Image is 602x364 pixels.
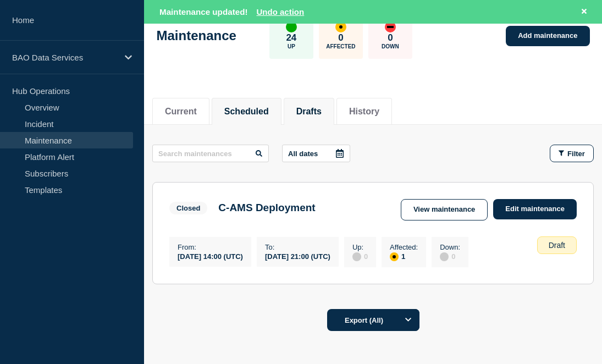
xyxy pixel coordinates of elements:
p: Affected [326,43,355,49]
div: 0 [440,251,460,261]
h1: Maintenance [157,28,236,43]
span: Filter [567,150,585,158]
p: Down : [440,243,460,251]
p: From : [178,243,243,251]
div: affected [390,252,399,261]
div: 0 [352,251,368,261]
div: 1 [390,251,418,261]
p: BAO Data Services [12,53,118,62]
button: Scheduled [224,107,269,117]
div: [DATE] 21:00 (UTC) [265,251,330,261]
p: 0 [338,32,343,43]
button: Drafts [296,107,322,117]
input: Search maintenances [152,145,269,162]
p: To : [265,243,330,251]
p: All dates [288,150,318,158]
div: up [286,21,297,32]
p: Down [382,43,399,49]
div: Draft [537,236,577,254]
button: History [349,107,379,117]
div: disabled [440,252,449,261]
span: Maintenance updated! [159,7,248,16]
div: Closed [176,204,200,212]
button: Filter [550,145,594,162]
button: All dates [282,145,350,162]
div: down [385,21,396,32]
p: Up [288,43,295,49]
div: disabled [352,252,361,261]
button: Current [165,107,197,117]
p: Affected : [390,243,418,251]
p: 24 [286,32,296,43]
div: affected [335,21,346,32]
a: Edit maintenance [493,199,577,219]
button: Undo action [257,7,305,16]
button: Options [397,309,419,331]
div: [DATE] 14:00 (UTC) [178,251,243,261]
button: Export (All) [327,309,419,331]
p: 0 [388,32,393,43]
h3: C-AMS Deployment [218,202,315,214]
p: Up : [352,243,368,251]
a: Add maintenance [506,26,589,46]
a: View maintenance [401,199,488,220]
